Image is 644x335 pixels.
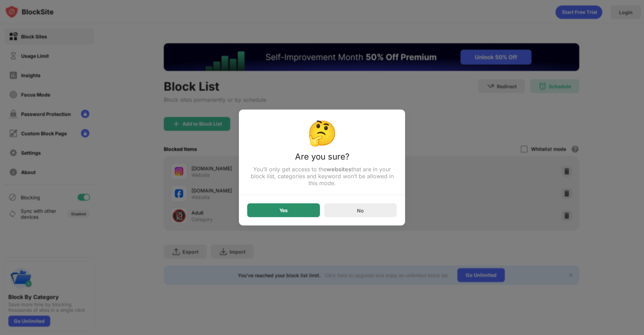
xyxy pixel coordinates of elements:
[247,166,397,187] div: You’ll only get access to the that are in your block list, categories and keyword won’t be allowe...
[279,208,288,213] div: Yes
[247,152,397,166] div: Are you sure?
[327,166,351,173] strong: websites
[357,207,364,213] div: No
[247,118,397,147] div: 🤔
